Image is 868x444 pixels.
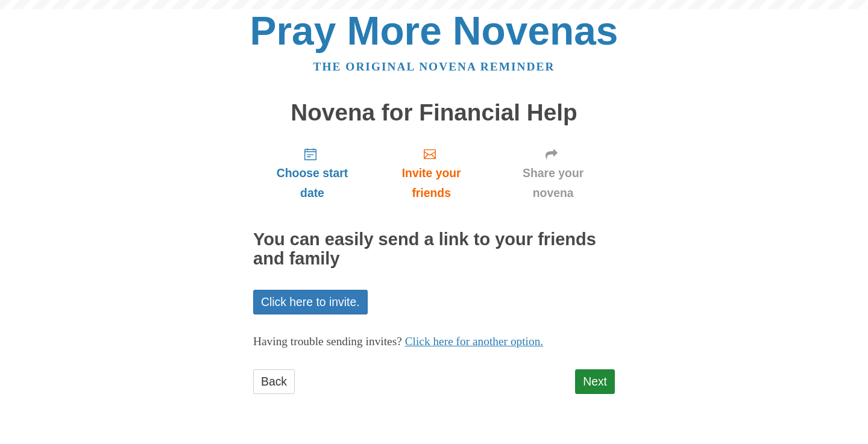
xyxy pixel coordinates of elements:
[253,290,368,314] a: Click here to invite.
[253,230,615,269] h2: You can easily send a link to your friends and family
[313,60,555,73] a: The original novena reminder
[253,335,402,348] span: Having trouble sending invites?
[253,369,295,394] a: Back
[491,137,615,209] a: Share your novena
[503,163,603,203] span: Share your novena
[405,335,544,348] a: Click here for another option.
[253,100,615,126] h1: Novena for Financial Help
[265,163,359,203] span: Choose start date
[371,137,491,209] a: Invite your friends
[383,163,479,203] span: Invite your friends
[575,369,615,394] a: Next
[253,137,371,209] a: Choose start date
[250,8,618,53] a: Pray More Novenas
